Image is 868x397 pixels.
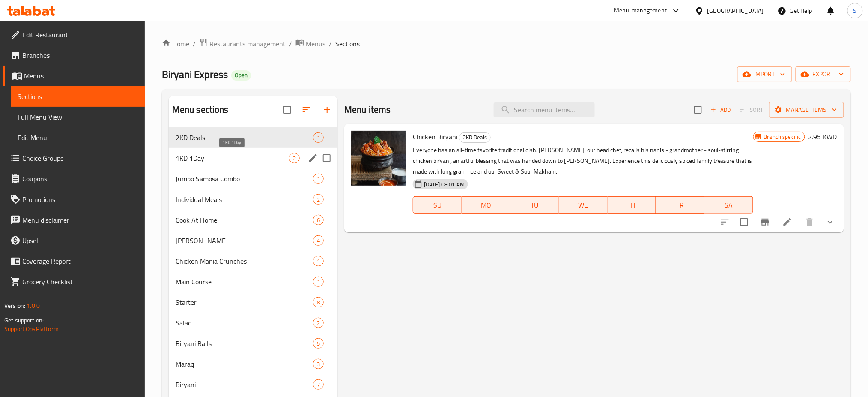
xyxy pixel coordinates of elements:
[715,212,735,232] button: sort-choices
[22,235,138,246] span: Upsell
[459,132,490,142] span: 2KD Deals
[3,230,145,251] a: Upsell
[3,189,145,210] a: Promotions
[313,257,323,265] span: 1
[306,39,325,49] span: Menus
[193,39,196,49] li: /
[313,215,324,225] div: items
[744,69,785,80] span: import
[176,379,313,390] div: Biryani
[22,277,138,287] span: Grocery Checklist
[782,217,793,227] a: Edit menu item
[421,180,468,189] span: [DATE] 08:01 AM
[169,230,337,251] div: [PERSON_NAME]4
[176,297,313,307] span: Starter
[169,354,337,374] div: Maraq3
[689,101,707,119] span: Select section
[176,318,313,328] span: Salad
[3,210,145,230] a: Menu disclaimer
[709,105,732,115] span: Add
[313,216,323,224] span: 6
[313,381,323,389] span: 7
[199,38,286,49] a: Restaurants management
[169,251,337,271] div: Chicken Mania Crunches1
[176,194,313,205] span: Individual Meals
[413,145,753,177] p: Everyone has an all-time favorite traditional dish. [PERSON_NAME], our head chef, recalls his nan...
[313,175,323,183] span: 1
[351,131,406,186] img: Chicken Biryani
[278,101,296,119] span: Select all sections
[820,212,841,232] button: show more
[614,6,667,16] div: Menu-management
[169,210,337,230] div: Cook At Home6
[169,374,337,395] div: Biryani7
[510,196,559,214] button: TU
[734,103,769,117] span: Select section first
[313,298,323,307] span: 8
[176,132,313,143] span: 2KD Deals
[313,174,324,184] div: items
[3,24,145,45] a: Edit Restaurant
[18,112,138,122] span: Full Menu View
[313,237,323,245] span: 4
[313,297,324,307] div: items
[769,102,844,118] button: Manage items
[761,133,805,141] span: Branch specific
[11,127,145,148] a: Edit Menu
[176,256,313,266] div: Chicken Mania Crunches
[22,153,138,163] span: Choice Groups
[4,315,44,326] span: Get support on:
[313,340,323,348] span: 5
[707,103,734,117] span: Add item
[802,69,844,80] span: export
[176,338,313,349] div: Biryani Balls
[313,194,324,205] div: items
[22,30,138,40] span: Edit Restaurant
[176,215,313,225] div: Cook At Home
[313,235,324,246] div: items
[289,39,292,49] li: /
[22,194,138,205] span: Promotions
[313,256,324,266] div: items
[169,313,337,333] div: Salad2
[27,300,40,311] span: 1.0.0
[776,105,837,115] span: Manage items
[22,215,138,225] span: Menu disclaimer
[462,196,510,214] button: MO
[3,45,145,66] a: Branches
[559,196,607,214] button: WE
[3,251,145,271] a: Coverage Report
[3,271,145,292] a: Grocery Checklist
[313,277,324,287] div: items
[176,153,289,163] span: 1KD 1Day
[608,196,656,214] button: TH
[611,199,653,211] span: TH
[176,174,313,184] span: Jumbo Samosa Combo
[22,256,138,266] span: Coverage Report
[335,39,360,49] span: Sections
[313,359,324,369] div: items
[4,323,59,334] a: Support.OpsPlatform
[514,199,555,211] span: TU
[796,66,851,82] button: export
[169,271,337,292] div: Main Course1
[162,38,851,49] nav: breadcrumb
[24,71,138,81] span: Menus
[162,65,228,84] span: Biryani Express
[307,152,319,165] button: edit
[329,39,332,49] li: /
[169,292,337,313] div: Starter8
[18,132,138,143] span: Edit Menu
[176,235,313,246] span: [PERSON_NAME]
[313,132,324,143] div: items
[417,199,458,211] span: SU
[465,199,507,211] span: MO
[176,359,313,369] span: Maraq
[176,277,313,287] div: Main Course
[562,199,604,211] span: WE
[708,199,749,211] span: SA
[459,132,491,143] div: 2KD Deals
